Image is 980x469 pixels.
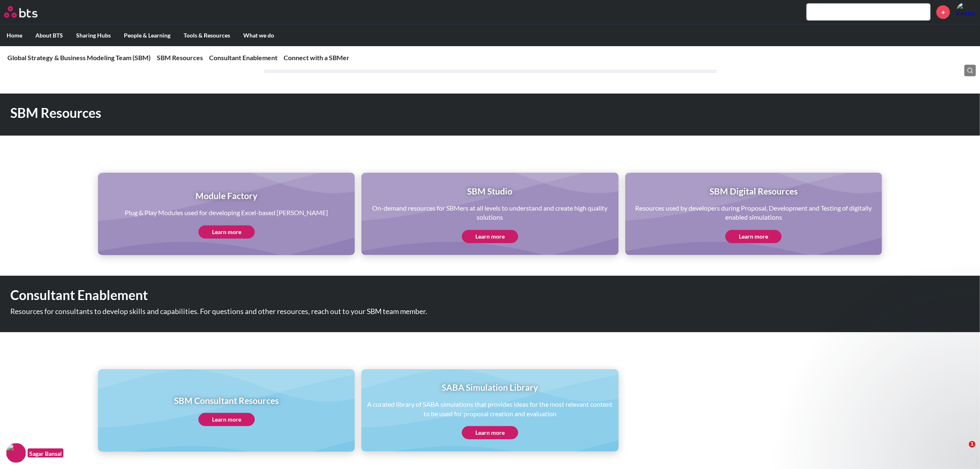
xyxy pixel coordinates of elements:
[367,185,612,197] h1: SBM Studio
[956,2,976,22] a: Profile
[10,308,547,315] p: Resources for consultants to develop skills and capabilities. For questions and other resources, ...
[157,54,203,61] a: SBM Resources
[725,230,782,243] a: Learn more
[198,225,255,239] a: Learn more
[284,54,349,61] a: Connect with a SBMer
[117,25,177,46] label: People & Learning
[29,25,70,46] label: About BTS
[125,208,328,217] p: Plug & Play Modules used for developing Excel-based [PERSON_NAME]
[4,6,53,18] a: Go home
[198,413,255,426] a: Learn more
[956,2,976,22] img: Kirsten See
[174,394,279,406] h1: SBM Consultant Resources
[7,54,151,61] a: Global Strategy & Business Modeling Team (SBM)
[125,190,328,202] h1: Module Factory
[367,204,612,222] p: On-demand resources for SBMers at all levels to understand and create high quality solutions
[70,25,117,46] label: Sharing Hubs
[631,185,876,197] h1: SBM Digital Resources
[367,381,612,393] h1: SABA Simulation Library
[462,426,518,439] a: Learn more
[815,292,980,447] iframe: Intercom notifications message
[6,443,26,463] img: F
[237,25,281,46] label: What we do
[4,6,37,18] img: BTS Logo
[952,441,972,461] iframe: Intercom live chat
[936,5,950,19] a: +
[631,204,876,222] p: Resources used by developers during Proposal, Development and Testing of digitally enabled simula...
[10,104,682,122] h1: SBM Resources
[367,400,612,418] p: A curated library of SABA simulations that provides ideas for the most relevant content to be use...
[969,441,975,448] span: 1
[28,448,63,458] figcaption: Sagar Bansal
[462,230,518,243] a: Learn more
[10,286,682,305] h1: Consultant Enablement
[177,25,237,46] label: Tools & Resources
[209,54,277,61] a: Consultant Enablement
